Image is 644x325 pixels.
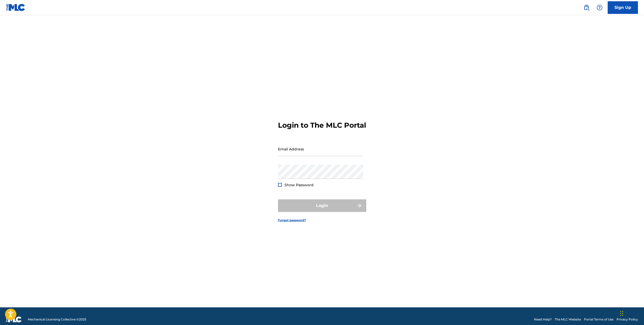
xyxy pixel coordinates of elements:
[278,121,366,130] h3: Login to The MLC Portal
[595,3,605,13] div: Help
[581,3,592,13] a: Public Search
[620,306,623,321] div: Drag
[285,183,314,187] span: Show Password
[534,317,552,322] a: Need Help?
[608,1,638,14] a: Sign Up
[584,317,613,322] a: Portal Terms of Use
[617,317,638,322] a: Privacy Policy
[555,317,581,322] a: The MLC Website
[583,5,590,11] img: search
[6,316,22,322] img: logo
[619,301,644,325] iframe: Chat Widget
[6,4,25,11] img: MLC Logo
[278,218,306,223] a: Forgot password?
[597,5,603,11] img: help
[28,317,86,322] span: Mechanical Licensing Collective © 2025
